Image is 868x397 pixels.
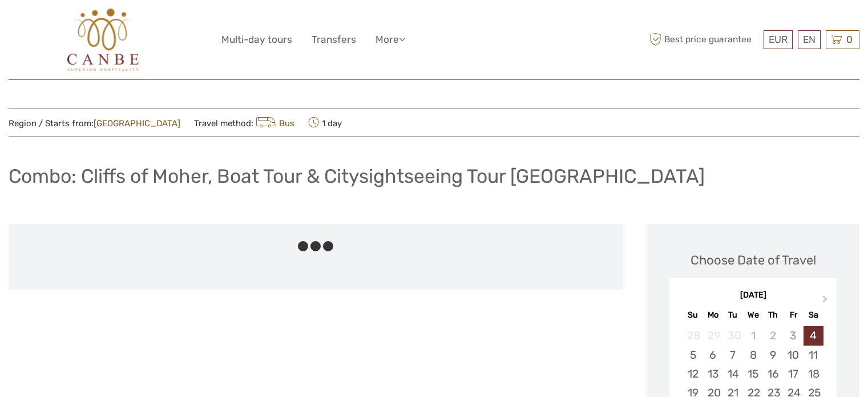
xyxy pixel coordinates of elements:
[683,346,703,364] div: Choose Sunday, October 5th, 2025
[783,346,803,364] div: Choose Friday, October 10th, 2025
[9,118,180,130] span: Region / Starts from:
[703,326,723,345] div: Not available Monday, September 29th, 2025
[845,34,854,45] span: 0
[253,118,294,129] a: Bus
[817,292,835,311] button: Next Month
[703,307,723,323] div: Mo
[769,34,788,45] span: EUR
[312,31,356,48] a: Transfers
[763,307,783,323] div: Th
[691,251,816,269] div: Choose Date of Travel
[703,346,723,364] div: Choose Monday, October 6th, 2025
[683,307,703,323] div: Su
[743,326,763,345] div: Not available Wednesday, October 1st, 2025
[683,364,703,383] div: Choose Sunday, October 12th, 2025
[783,326,803,345] div: Not available Friday, October 3rd, 2025
[798,30,821,49] div: EN
[723,364,743,383] div: Choose Tuesday, October 14th, 2025
[763,326,783,345] div: Not available Thursday, October 2nd, 2025
[647,30,761,49] span: Best price guarantee
[763,346,783,364] div: Choose Thursday, October 9th, 2025
[723,326,743,345] div: Not available Tuesday, September 30th, 2025
[743,346,763,364] div: Choose Wednesday, October 8th, 2025
[804,364,823,383] div: Choose Saturday, October 18th, 2025
[763,364,783,383] div: Choose Thursday, October 16th, 2025
[376,31,405,48] a: More
[308,115,342,131] span: 1 day
[703,364,723,383] div: Choose Monday, October 13th, 2025
[683,326,703,345] div: Not available Sunday, September 28th, 2025
[743,364,763,383] div: Choose Wednesday, October 15th, 2025
[67,9,139,71] img: 602-0fc6e88d-d366-4c1d-ad88-b45bd91116e8_logo_big.jpg
[194,115,294,131] span: Travel method:
[804,346,823,364] div: Choose Saturday, October 11th, 2025
[9,165,705,188] h1: Combo: Cliffs of Moher, Boat Tour & Citysightseeing Tour [GEOGRAPHIC_DATA]
[783,364,803,383] div: Choose Friday, October 17th, 2025
[804,326,823,345] div: Choose Saturday, October 4th, 2025
[783,307,803,323] div: Fr
[723,346,743,364] div: Choose Tuesday, October 7th, 2025
[723,307,743,323] div: Tu
[221,31,292,48] a: Multi-day tours
[94,118,180,129] a: [GEOGRAPHIC_DATA]
[743,307,763,323] div: We
[669,290,837,302] div: [DATE]
[804,307,823,323] div: Sa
